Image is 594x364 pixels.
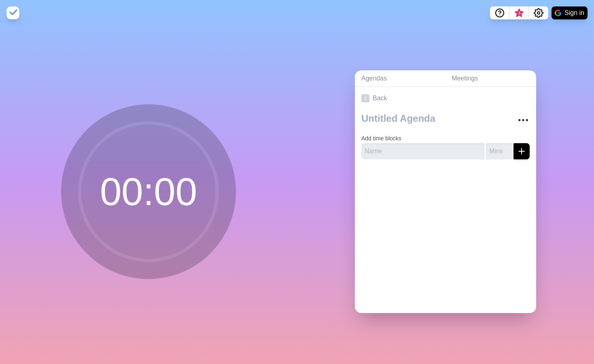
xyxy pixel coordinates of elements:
button: Help [490,6,509,19]
input: Mins [486,143,512,159]
img: timeblocks logo [6,6,19,19]
a: Meetings [445,70,536,87]
button: Settings [529,6,548,19]
label: Add time blocks [361,135,401,142]
a: Back [355,87,536,110]
a: Agendas [355,70,445,87]
img: google logo [555,10,561,16]
button: More [515,112,531,128]
span: 3 [516,10,522,17]
button: What’s new [509,6,529,19]
input: Name [361,143,484,159]
button: Sign in [552,6,588,19]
